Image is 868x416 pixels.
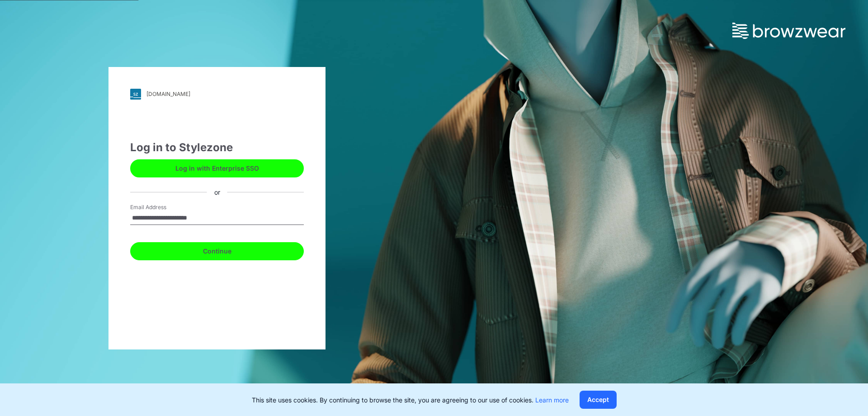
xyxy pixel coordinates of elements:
div: or [207,187,227,197]
button: Accept [580,391,617,409]
button: Continue [130,242,304,260]
div: Log in to Stylezone [130,139,304,156]
p: This site uses cookies. By continuing to browse the site, you are agreeing to our use of cookies. [252,395,569,405]
img: browzwear-logo.73288ffb.svg [732,23,845,39]
a: [DOMAIN_NAME] [130,89,304,100]
div: [DOMAIN_NAME] [146,91,190,97]
img: svg+xml;base64,PHN2ZyB3aWR0aD0iMjgiIGhlaWdodD0iMjgiIHZpZXdCb3g9IjAgMCAyOCAyOCIgZmlsbD0ibm9uZSIgeG... [130,89,141,100]
a: Learn more [535,396,569,404]
label: Email Address [130,203,193,211]
button: Log in with Enterprise SSO [130,159,304,177]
